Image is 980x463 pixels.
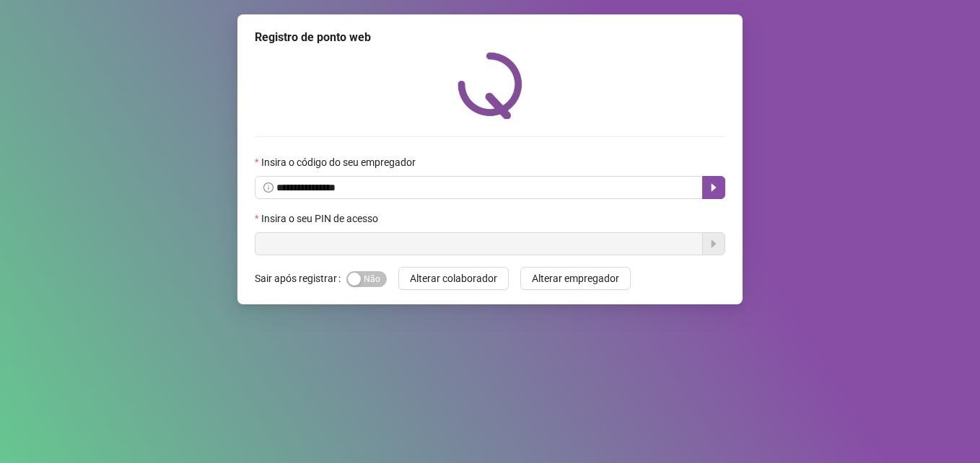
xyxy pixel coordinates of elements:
button: Alterar empregador [520,267,631,290]
div: Registro de ponto web [255,29,725,46]
label: Insira o seu PIN de acesso [255,211,388,226]
span: Alterar colaborador [410,270,497,286]
span: caret-right [708,182,719,193]
img: QRPoint [458,52,522,119]
span: info-circle [263,182,274,193]
button: Alterar colaborador [398,267,509,290]
label: Insira o código do seu empregador [255,154,425,170]
span: Alterar empregador [532,270,619,286]
label: Sair após registrar [255,267,346,290]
